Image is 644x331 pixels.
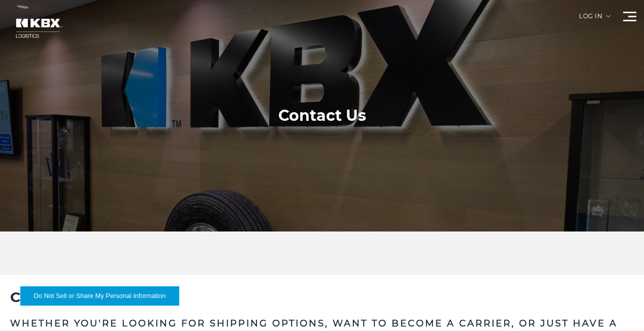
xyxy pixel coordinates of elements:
div: Log in [579,13,610,27]
img: kbx logo [8,10,69,46]
button: Do Not Sell or Share My Personal Information [20,286,179,306]
iframe: Chat Widget [593,282,644,331]
img: arrow [606,15,610,17]
h1: Contact Us [278,106,366,126]
h2: Connect with us [10,287,634,307]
